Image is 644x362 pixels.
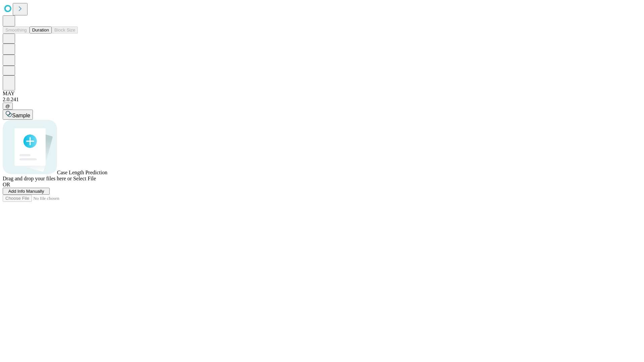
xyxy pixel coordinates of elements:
[3,188,50,195] button: Add Info Manually
[5,104,10,109] span: @
[3,176,72,181] span: Drag and drop your files here or
[8,189,44,194] span: Add Info Manually
[52,26,78,34] button: Block Size
[3,182,10,187] span: OR
[3,103,13,110] button: @
[3,90,641,97] div: MAY
[12,113,30,118] span: Sample
[3,26,30,34] button: Smoothing
[3,110,33,120] button: Sample
[73,176,96,181] span: Select File
[3,97,641,103] div: 2.0.241
[57,170,107,175] span: Case Length Prediction
[30,26,52,34] button: Duration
